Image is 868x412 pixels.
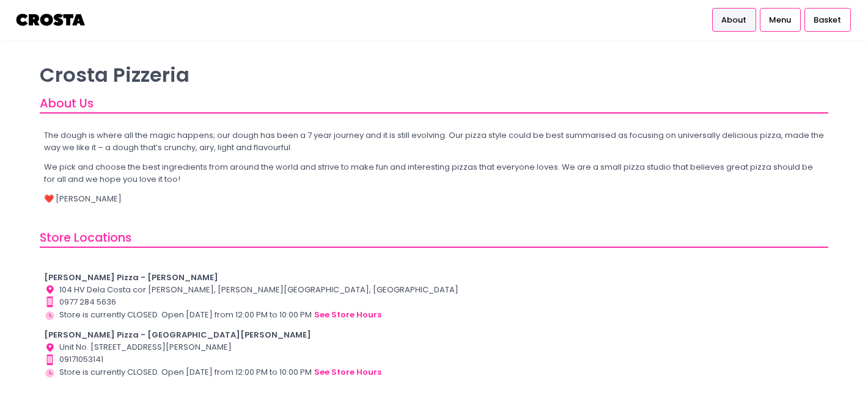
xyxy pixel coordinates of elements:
p: ❤️ [PERSON_NAME] [44,193,825,205]
img: logo [15,9,87,31]
b: [PERSON_NAME] Pizza - [GEOGRAPHIC_DATA][PERSON_NAME] [44,329,311,341]
div: Store Locations [40,229,828,248]
button: see store hours [314,366,382,379]
span: Menu [769,14,791,26]
p: Crosta Pizzeria [40,63,828,87]
p: The dough is where all the magic happens; our dough has been a 7 year journey and it is still evo... [44,129,825,153]
p: We pick and choose the best ingredients from around the world and strive to make fun and interest... [44,161,825,185]
div: 09171053141 [44,353,825,366]
span: About [721,14,746,26]
button: see store hours [314,308,382,322]
div: About Us [40,95,828,114]
span: Basket [814,14,841,26]
a: About [712,8,756,31]
div: 104 HV Dela Costa cor [PERSON_NAME], [PERSON_NAME][GEOGRAPHIC_DATA], [GEOGRAPHIC_DATA] [44,284,825,296]
b: [PERSON_NAME] Pizza - [PERSON_NAME] [44,272,218,283]
div: Store is currently CLOSED. Open [DATE] from 12:00 PM to 10:00 PM [44,308,825,322]
div: Store is currently CLOSED. Open [DATE] from 12:00 PM to 10:00 PM [44,366,825,379]
div: 0977 284 5636 [44,296,825,308]
a: Menu [760,8,801,31]
div: Unit No. [STREET_ADDRESS][PERSON_NAME] [44,341,825,353]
